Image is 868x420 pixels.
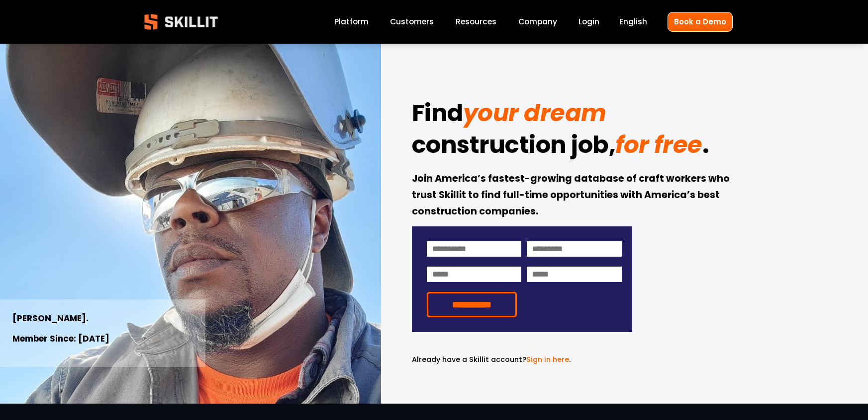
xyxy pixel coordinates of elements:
[518,15,557,29] a: Company
[619,15,647,29] div: language picker
[579,15,599,29] a: Login
[412,171,732,220] strong: Join America’s fastest-growing database of craft workers who trust Skillit to find full-time oppo...
[526,354,569,364] a: Sign in here
[615,128,702,161] em: for free
[412,354,526,364] span: Already have a Skillit account?
[412,95,463,136] strong: Find
[334,15,369,29] a: Platform
[702,127,709,167] strong: .
[412,354,632,365] p: .
[12,312,89,326] strong: [PERSON_NAME].
[668,12,733,31] a: Book a Demo
[463,96,606,130] em: your dream
[412,127,616,167] strong: construction job,
[456,15,496,29] a: folder dropdown
[390,15,434,29] a: Customers
[456,16,496,27] span: Resources
[619,16,647,27] span: English
[12,332,109,347] strong: Member Since: [DATE]
[136,7,226,37] img: Skillit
